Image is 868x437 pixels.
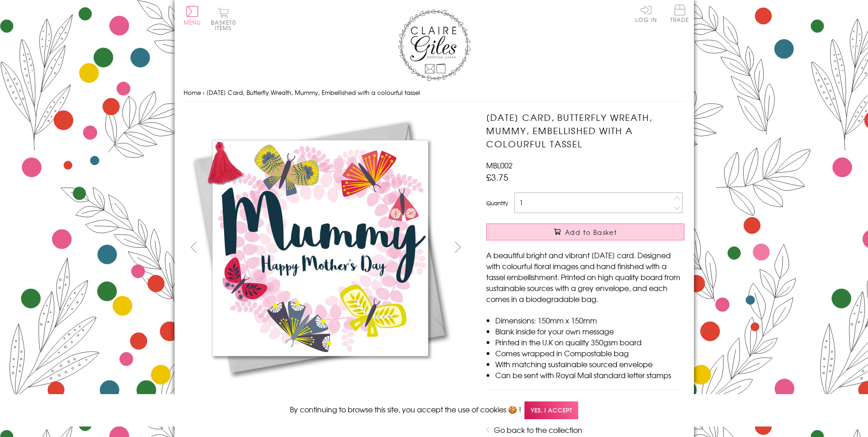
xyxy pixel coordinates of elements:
button: next [447,237,468,257]
span: Menu [184,18,201,26]
span: › [203,88,205,97]
h1: [DATE] Card, Butterfly Wreath, Mummy, Embellished with a colourful tassel [486,111,684,150]
p: A beautiful bright and vibrant [DATE] card. Designed with colourful floral images and hand finish... [486,250,684,304]
span: Trade [670,5,689,22]
button: Menu [184,6,201,25]
img: Mother's Day Card, Butterfly Wreath, Mummy, Embellished with a colourful tassel [468,111,741,385]
li: Dimensions: 150mm x 150mm [495,315,684,326]
li: Can be sent with Royal Mail standard letter stamps [495,369,684,380]
label: Quantity [486,199,508,207]
img: Mother's Day Card, Butterfly Wreath, Mummy, Embellished with a colourful tassel [183,111,457,385]
li: Blank inside for your own message [495,326,684,337]
nav: breadcrumbs [184,83,685,102]
span: 0 items [215,18,236,32]
a: Home [184,88,201,97]
a: Go back to the collection [494,424,582,435]
li: Comes wrapped in Compostable bag [495,348,684,359]
span: MBL002 [486,160,513,171]
li: With matching sustainable sourced envelope [495,359,684,369]
button: Basket0 items [211,7,236,31]
button: prev [184,237,204,257]
img: Claire Giles Greetings Cards [398,9,471,81]
span: Add to Basket [565,228,617,237]
a: Log In [635,5,657,22]
span: [DATE] Card, Butterfly Wreath, Mummy, Embellished with a colourful tassel [206,88,420,97]
span: £3.75 [486,171,508,183]
li: Printed in the U.K on quality 350gsm board [495,337,684,348]
a: Trade [670,5,689,24]
button: Add to Basket [486,224,684,240]
span: Yes, I accept [524,401,578,419]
